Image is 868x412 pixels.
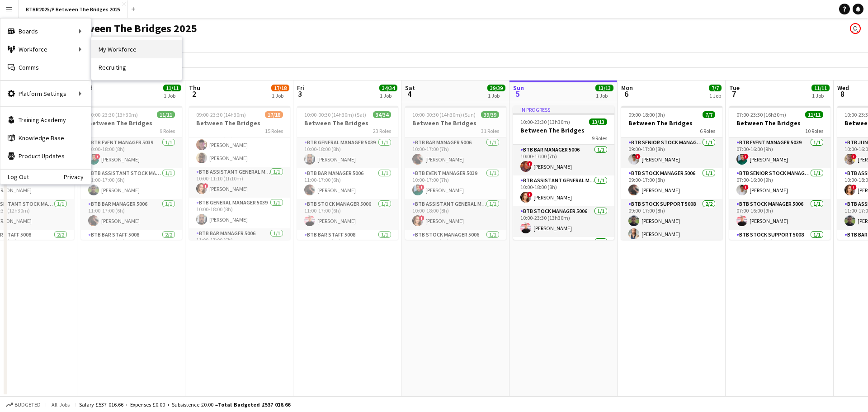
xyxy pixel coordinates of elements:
span: Budgeted [14,402,41,408]
app-user-avatar: Amy Cane [850,23,861,34]
span: ! [851,185,857,190]
span: 31 Roles [481,128,499,134]
div: In progress [513,106,614,113]
span: 6 Roles [700,128,715,134]
span: 17/18 [265,111,283,118]
span: ! [851,154,857,159]
span: 4 [404,89,415,99]
div: 09:00-23:30 (14h30m)17/18Between The Bridges15 Roles09:00-17:00 (8h)![PERSON_NAME]BTB Stock suppo... [189,106,290,240]
app-card-role: BTB Bar Staff 50084/4 [513,237,614,307]
div: 10:00-00:30 (14h30m) (Sun)39/39Between The Bridges31 RolesBTB Bar Manager 50061/110:00-17:00 (7h)... [405,106,506,240]
span: ! [743,185,749,190]
app-card-role: BTB Stock support 50082/209:00-17:00 (8h)[PERSON_NAME][PERSON_NAME] [189,123,290,167]
app-card-role: BTB Stock Manager 50061/110:00-23:30 (13h30m)[PERSON_NAME] [513,206,614,237]
span: Total Budgeted £537 016.66 [218,401,290,408]
span: 10:00-00:30 (14h30m) (Sat) [304,111,366,118]
span: 23 Roles [373,128,391,134]
app-job-card: 07:00-23:30 (16h30m)11/11Between The Bridges10 RolesBTB Event Manager 50391/107:00-16:00 (9h)![PE... [729,106,830,240]
span: Thu [189,84,200,92]
h3: Between The Bridges [513,126,614,134]
app-card-role: BTB Bar Manager 50061/110:00-17:00 (7h)[PERSON_NAME] [405,137,506,168]
a: Product Updates [0,147,91,165]
app-card-role: BTB General Manager 50391/110:00-18:00 (8h)[PERSON_NAME] [189,198,290,228]
button: Budgeted [5,400,42,410]
app-card-role: BTB Assistant General Manager 50061/110:00-18:00 (8h)![PERSON_NAME] [513,175,614,206]
span: 3 [296,89,304,99]
h3: Between The Bridges [297,119,398,127]
span: 15 Roles [265,128,283,134]
span: Sat [405,84,415,92]
div: Workforce [0,40,91,58]
span: Mon [621,84,633,92]
app-card-role: BTB Assistant General Manager 50061/110:00-11:10 (1h10m)![PERSON_NAME] [189,167,290,198]
a: My Workforce [91,40,182,58]
span: 7/7 [703,111,715,118]
span: ! [635,154,641,159]
app-card-role: BTB Stock Manager 50061/110:00-18:00 (8h) [405,230,506,260]
div: 1 Job [272,92,289,99]
span: 13/13 [589,118,607,125]
span: 11/11 [157,111,175,118]
app-card-role: BTB Stock Manager 50061/111:00-17:00 (6h)[PERSON_NAME] [297,199,398,230]
span: Fri [297,84,304,92]
h3: Between The Bridges [189,119,290,127]
span: 9 Roles [592,135,607,142]
span: 9 Roles [160,128,175,134]
span: 5 [512,89,524,99]
a: Training Academy [0,111,91,129]
app-card-role: BTB Bar Manager 50061/110:00-17:00 (7h)![PERSON_NAME] [513,145,614,175]
div: 1 Job [380,92,397,99]
a: Comms [0,58,91,76]
app-card-role: BTB Assistant General Manager 50061/110:00-18:00 (8h)![PERSON_NAME] [405,199,506,230]
app-card-role: BTB Event Manager 50391/110:00-18:00 (8h)![PERSON_NAME] [81,137,182,168]
span: 07:00-23:30 (16h30m) [736,111,786,118]
a: Privacy [64,173,91,180]
span: 34/34 [379,85,397,91]
app-job-card: 09:00-18:00 (9h)7/7Between The Bridges6 RolesBTB Senior Stock Manager 50061/109:00-17:00 (8h)![PE... [621,106,722,240]
h3: Between The Bridges [405,119,506,127]
span: ! [95,154,100,159]
app-card-role: BTB Senior Stock Manager 50061/107:00-16:00 (9h)![PERSON_NAME] [729,168,830,199]
span: 11/11 [805,111,823,118]
div: Boards [0,22,91,40]
div: 1 Job [709,92,721,99]
span: All jobs [50,401,71,408]
span: ! [203,183,208,189]
span: 09:00-18:00 (9h) [628,111,665,118]
app-card-role: BTB Senior Stock Manager 50061/109:00-17:00 (8h)![PERSON_NAME] [621,137,722,168]
span: ! [419,185,425,190]
app-card-role: BTB Event Manager 50391/107:00-16:00 (9h)![PERSON_NAME] [729,137,830,168]
app-card-role: BTB Stock support 50081/107:00-16:00 (9h) [729,230,830,260]
span: 10:00-23:30 (13h30m) [88,111,138,118]
app-job-card: 10:00-23:30 (13h30m)11/11Between The Bridges9 RolesBTB Event Manager 50391/110:00-18:00 (8h)![PER... [81,106,182,240]
app-card-role: BTB Bar Manager 50061/111:00-17:00 (6h) [189,228,290,259]
span: ! [743,154,749,159]
span: 2 [188,89,200,99]
span: 10:00-00:30 (14h30m) (Sun) [412,111,476,118]
span: 11/11 [163,85,181,91]
app-card-role: BTB Assistant Stock Manager 50061/111:00-17:00 (6h)[PERSON_NAME] [81,168,182,199]
span: 11/11 [811,85,830,91]
app-card-role: BTB Stock Manager 50061/107:00-16:00 (9h)[PERSON_NAME] [729,199,830,230]
span: 6 [620,89,633,99]
span: ! [527,161,533,166]
app-card-role: BTB Bar Manager 50061/111:00-17:00 (6h)[PERSON_NAME] [297,168,398,199]
span: 39/39 [487,85,505,91]
div: 1 Job [488,92,505,99]
div: 1 Job [164,92,181,99]
a: Log Out [0,173,29,180]
span: 10 Roles [805,128,823,134]
h3: Between The Bridges [621,119,722,127]
app-job-card: In progress10:00-23:30 (13h30m)13/13Between The Bridges9 RolesBTB Bar Manager 50061/110:00-17:00 ... [513,106,614,240]
div: 1 Job [812,92,829,99]
span: ! [527,192,533,197]
app-card-role: BTB Bar Staff 50081/111:30-16:30 (5h) [297,230,398,260]
a: Recruiting [91,58,182,76]
app-job-card: 10:00-00:30 (14h30m) (Sat)34/34Between The Bridges23 RolesBTB General Manager 50391/110:00-18:00 ... [297,106,398,240]
div: 1 Job [596,92,613,99]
